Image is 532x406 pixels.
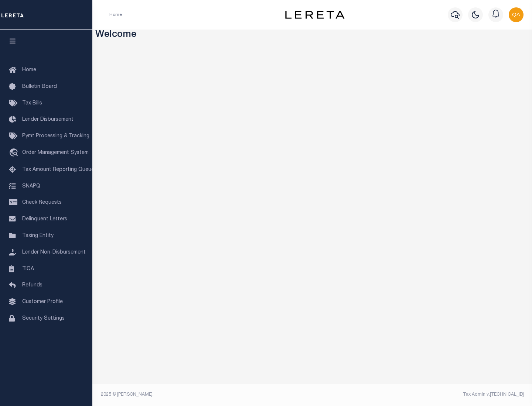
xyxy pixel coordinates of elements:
span: Refunds [22,283,42,288]
span: TIQA [22,266,34,271]
span: Security Settings [22,316,65,321]
span: Bulletin Board [22,84,57,89]
span: SNAPQ [22,183,40,189]
img: svg+xml;base64,PHN2ZyB4bWxucz0iaHR0cDovL3d3dy53My5vcmcvMjAwMC9zdmciIHBvaW50ZXItZXZlbnRzPSJub25lIi... [509,7,524,22]
img: logo-dark.svg [285,11,344,19]
span: Order Management System [22,150,89,155]
span: Lender Non-Disbursement [22,250,86,255]
span: Lender Disbursement [22,117,74,122]
span: Check Requests [22,200,62,205]
i: travel_explore [9,148,21,158]
span: Tax Bills [22,101,42,106]
h3: Welcome [95,30,529,41]
div: 2025 © [PERSON_NAME]. [95,391,313,398]
span: Taxing Entity [22,233,54,238]
span: Customer Profile [22,299,63,304]
span: Home [22,68,36,73]
li: Home [109,11,122,18]
span: Pymt Processing & Tracking [22,134,89,139]
span: Tax Amount Reporting Queue [22,167,94,172]
span: Delinquent Letters [22,217,67,222]
div: Tax Admin v.[TECHNICAL_ID] [318,391,524,398]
